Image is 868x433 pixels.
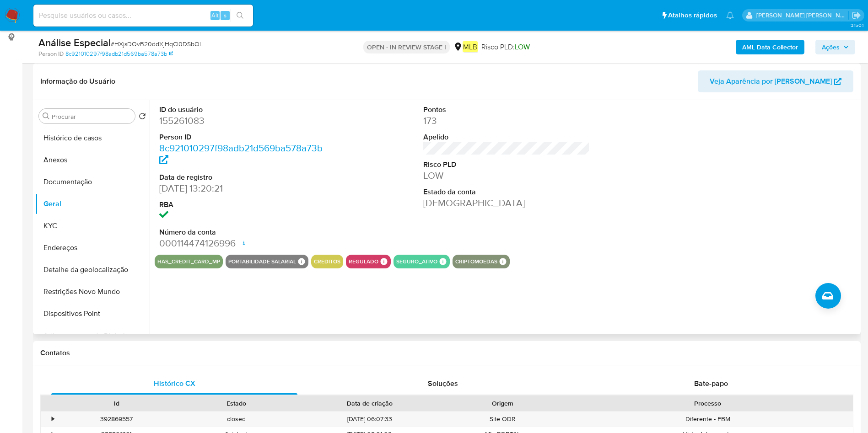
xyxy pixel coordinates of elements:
[52,112,131,121] input: Procurar
[40,77,115,86] h1: Informação do Usuário
[481,42,530,52] span: Risco PLD:
[423,105,590,115] dt: Pontos
[35,127,150,149] button: Histórico de casos
[139,112,146,123] button: Retornar ao pedido padrão
[111,39,203,48] span: # HXjsDQvB20ddXjHqCl0DSbOL
[668,11,717,20] span: Atalhos rápidos
[569,399,846,408] div: Processo
[159,105,326,115] dt: ID do usuário
[349,260,378,263] button: regulado
[211,11,219,20] span: Alt
[423,197,590,209] dd: [DEMOGRAPHIC_DATA]
[43,112,50,120] button: Procurar
[35,259,150,281] button: Detalhe da geolocalização
[710,70,832,92] span: Veja Aparência por [PERSON_NAME]
[423,187,590,197] dt: Estado da conta
[35,215,150,237] button: KYC
[698,70,853,92] button: Veja Aparência por [PERSON_NAME]
[228,260,296,263] button: Portabilidade Salarial
[35,237,150,259] button: Endereços
[57,412,177,427] div: 392869557
[756,11,849,20] p: juliane.miranda@mercadolivre.com
[428,378,458,389] span: Soluções
[423,114,590,127] dd: 173
[314,260,340,263] button: creditos
[463,41,478,52] em: MLB
[694,378,728,389] span: Bate-papo
[449,399,556,408] div: Origem
[224,11,226,20] span: s
[159,182,326,195] dd: [DATE] 13:20:21
[822,40,840,54] span: Ações
[455,260,497,263] button: criptomoedas
[563,412,853,427] div: Diferente - FBM
[726,11,734,19] a: Notificações
[515,42,530,52] span: LOW
[183,399,290,408] div: Estado
[35,325,150,347] button: Adiantamentos de Dinheiro
[297,412,443,427] div: [DATE] 06:07:33
[35,193,150,215] button: Geral
[38,35,111,50] b: Análise Especial
[157,260,220,263] button: has_credit_card_mp
[35,149,150,171] button: Anexos
[40,348,853,358] h1: Contatos
[423,169,590,182] dd: LOW
[65,50,173,58] a: 8c921010297f98adb21d569ba578a73b
[177,412,297,427] div: closed
[159,114,326,127] dd: 155261083
[52,415,54,423] div: •
[852,11,861,20] a: Sair
[159,227,326,237] dt: Número da conta
[736,40,804,54] button: AML Data Collector
[159,132,326,142] dt: Person ID
[363,41,450,53] p: OPEN - IN REVIEW STAGE I
[35,171,150,193] button: Documentação
[159,141,323,167] a: 8c921010297f98adb21d569ba578a73b
[33,10,253,21] input: Pesquise usuários ou casos...
[159,200,326,210] dt: RBA
[443,412,563,427] div: Site ODR
[38,50,64,58] b: Person ID
[423,160,590,170] dt: Risco PLD
[815,40,855,54] button: Ações
[154,378,195,389] span: Histórico CX
[423,132,590,142] dt: Apelido
[63,399,170,408] div: Id
[851,21,863,29] span: 3.150.1
[159,237,326,250] dd: 000114474126996
[231,9,249,22] button: search-icon
[742,40,798,54] b: AML Data Collector
[35,281,150,303] button: Restrições Novo Mundo
[35,303,150,325] button: Dispositivos Point
[159,172,326,182] dt: Data de registro
[303,399,437,408] div: Data de criação
[396,260,437,263] button: seguro_ativo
